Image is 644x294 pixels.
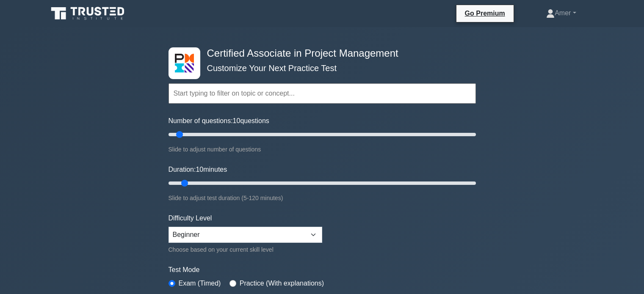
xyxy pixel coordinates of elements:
input: Start typing to filter on topic or concept... [169,83,476,104]
div: Choose based on your current skill level [169,245,322,255]
label: Duration: minutes [169,165,227,175]
label: Number of questions: questions [169,116,269,126]
div: Slide to adjust test duration (5-120 minutes) [169,193,476,203]
label: Test Mode [169,265,476,275]
a: Amer [526,5,596,22]
label: Practice (With explanations) [240,278,324,289]
label: Exam (Timed) [179,278,221,289]
a: Go Premium [460,8,510,19]
span: 10 [196,166,203,173]
div: Slide to adjust number of questions [169,144,476,154]
span: 10 [233,117,240,124]
h4: Certified Associate in Project Management [204,47,434,60]
label: Difficulty Level [169,213,212,223]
